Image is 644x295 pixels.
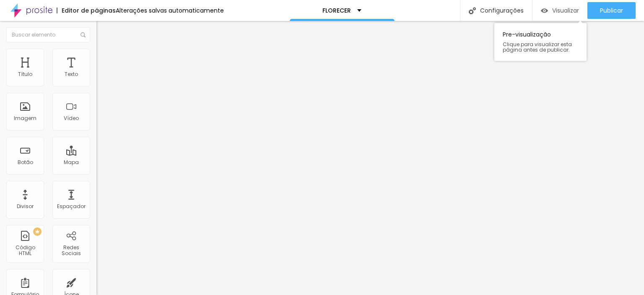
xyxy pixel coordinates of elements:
span: Publicar [600,7,623,14]
div: Botão [18,159,33,165]
p: FLORECER [322,8,351,13]
div: Texto [65,71,78,77]
img: view-1.svg [541,7,548,14]
div: Redes Sociais [55,245,88,257]
div: Espaçador [57,204,86,209]
div: Editor de páginas [57,8,116,13]
img: Icone [80,32,86,37]
span: Visualizar [552,7,579,14]
iframe: Editor [96,21,644,295]
div: Título [18,71,32,77]
span: Clique para visualizar esta página antes de publicar. [503,42,578,52]
img: Icone [469,7,476,14]
div: Vídeo [64,115,79,121]
div: Divisor [17,204,34,209]
div: Pre-visualização [494,23,587,61]
div: Alterações salvas automaticamente [116,8,224,13]
input: Buscar elemento [6,27,90,42]
button: Visualizar [532,2,587,19]
div: Mapa [64,159,79,165]
div: Imagem [14,115,36,121]
button: Publicar [587,2,636,19]
div: Código HTML [8,245,42,257]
